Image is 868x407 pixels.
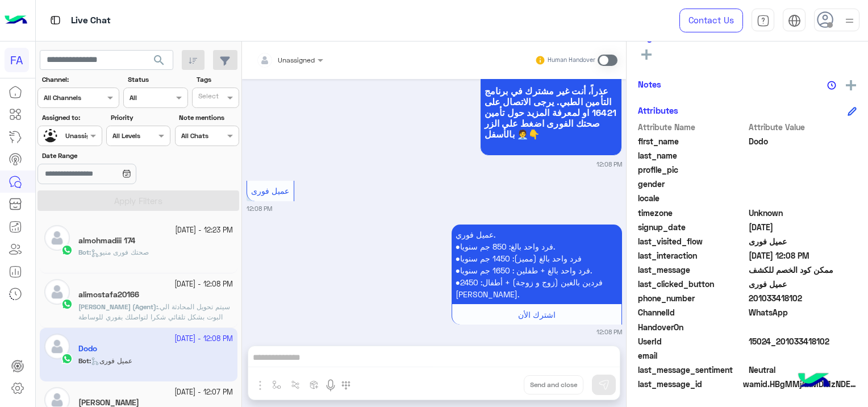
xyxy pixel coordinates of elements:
[61,244,73,256] img: WhatsApp
[247,204,272,213] small: 12:08 PM
[794,362,834,401] img: hulul-logo.png
[749,207,857,219] span: Unknown
[174,279,233,290] small: [DATE] - 12:08 PM
[174,387,233,398] small: [DATE] - 12:07 PM
[638,335,746,347] span: UserId
[638,292,746,304] span: phone_number
[152,53,166,67] span: search
[78,302,156,311] span: [PERSON_NAME] (Agent)
[5,48,29,72] div: FA
[749,178,857,190] span: null
[638,79,661,89] h6: Notes
[638,178,746,190] span: gender
[5,9,27,32] img: Logo
[638,121,746,133] span: Attribute Name
[42,113,101,123] label: Assigned to:
[179,113,237,123] label: Note mentions
[752,9,774,32] a: tab
[749,321,857,333] span: null
[78,290,139,300] h5: alimostafa20166
[749,121,857,133] span: Attribute Value
[518,310,556,319] span: اشترك الأن
[638,221,746,233] span: signup_date
[251,186,289,196] span: عميل فورى
[596,160,622,169] small: 12:08 PM
[638,264,746,276] span: last_message
[638,321,746,333] span: HandoverOn
[749,278,857,290] span: عميل فورى
[749,264,857,276] span: ممكن كود الخصم للكشف
[548,56,595,65] small: Human Handover
[749,335,857,347] span: 15024_201033418102
[749,192,857,204] span: null
[749,250,857,261] span: 2025-10-12T09:08:39.198Z
[197,91,219,104] div: Select
[175,225,233,236] small: [DATE] - 12:23 PM
[638,149,746,161] span: last_name
[749,221,857,233] span: 2025-08-14T18:17:18.67Z
[638,164,746,176] span: profile_pic
[48,13,62,27] img: tab
[278,56,315,64] span: Unassigned
[596,327,622,337] small: 12:08 PM
[846,80,856,90] img: add
[757,14,770,27] img: tab
[44,279,70,305] img: defaultAdmin.png
[37,190,239,211] button: Apply Filters
[638,306,746,318] span: ChannelId
[842,14,857,28] img: profile
[749,306,857,318] span: 2
[749,135,857,147] span: Dodo
[638,135,746,147] span: first_name
[78,302,158,311] b: :
[749,364,857,376] span: 0
[42,74,118,85] label: Channel:
[71,13,111,28] p: Live Chat
[78,302,230,331] span: .سيتم تحويل المحادثة الي البوت بشكل تلقائي شكرا لتواصلك بفوري للوساطة التأمينية
[128,74,186,85] label: Status
[485,85,617,139] span: عذراً، أنت غير مشترك في برنامج التأمين الطبي. يرجى الاتصال على 16421 او لمعرفة المزيد حول تأمين ص...
[638,235,746,247] span: last_visited_flow
[743,378,857,390] span: wamid.HBgMMjAxMDMzNDE4MTAyFQIAEhggQTUwNTQ0QzAwQjkxNUE1NjU3OUQ2QkQ5RkQwRjlEMzUA
[524,375,583,394] button: Send and close
[638,278,746,290] span: last_clicked_button
[111,113,169,123] label: Priority
[749,235,857,247] span: عميل فورى
[638,105,678,115] h6: Attributes
[91,248,149,256] span: صحتك فورى منيو
[145,50,173,74] button: search
[638,350,746,362] span: email
[44,225,70,251] img: defaultAdmin.png
[788,14,801,27] img: tab
[638,250,746,261] span: last_interaction
[679,9,743,32] a: Contact Us
[749,292,857,304] span: 201033418102
[78,236,135,246] h5: almohmadiii 174
[827,81,836,90] img: notes
[638,378,741,390] span: last_message_id
[452,225,622,304] p: 12/10/2025, 12:08 PM
[638,192,746,204] span: locale
[638,364,746,376] span: last_message_sentiment
[638,207,746,219] span: timezone
[61,298,73,310] img: WhatsApp
[42,151,169,161] label: Date Range
[78,248,91,256] b: :
[197,74,238,85] label: Tags
[749,350,857,362] span: null
[78,248,89,256] span: Bot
